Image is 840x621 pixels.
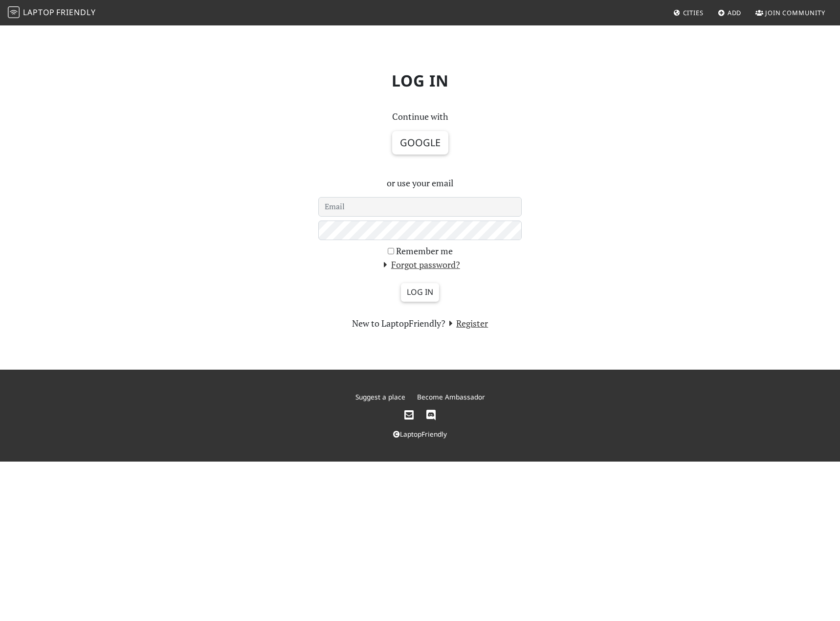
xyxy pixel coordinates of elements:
a: Join Community [752,4,829,22]
a: Suggest a place [355,392,405,401]
input: Email [318,197,522,217]
input: Log in [401,283,439,302]
span: Add [728,8,742,17]
a: Register [445,317,488,329]
span: Laptop [23,7,55,18]
a: Add [714,4,746,22]
p: or use your email [318,176,522,190]
a: Cities [669,4,707,22]
a: Forgot password? [380,259,460,270]
a: LaptopFriendly LaptopFriendly [8,4,96,22]
label: Remember me [396,244,453,258]
a: Become Ambassador [417,392,485,401]
a: LaptopFriendly [393,429,447,439]
p: Continue with [318,110,522,124]
span: Friendly [56,7,95,18]
img: LaptopFriendly [8,6,20,18]
span: Cities [683,8,704,17]
span: Join Community [765,8,825,17]
button: Google [392,131,448,155]
section: New to LaptopFriendly? [318,316,522,331]
h1: Log in [97,64,743,98]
